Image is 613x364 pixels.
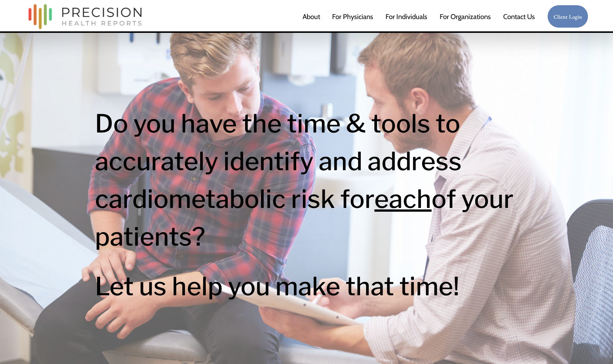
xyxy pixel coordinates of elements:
[25,1,146,32] img: Precision Health Reports
[547,5,589,28] a: Client Login
[440,9,491,24] a: folder dropdown
[303,9,320,24] a: About
[440,10,491,24] span: For Organizations
[386,9,427,24] a: For Individuals
[332,9,373,24] a: For Physicians
[95,268,518,305] h1: Let us help you make that time!
[503,9,535,24] a: Contact Us
[374,184,431,214] span: each
[95,105,518,256] h1: Do you have the time & tools to accurately identify and address cardiometabolic risk for of your ...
